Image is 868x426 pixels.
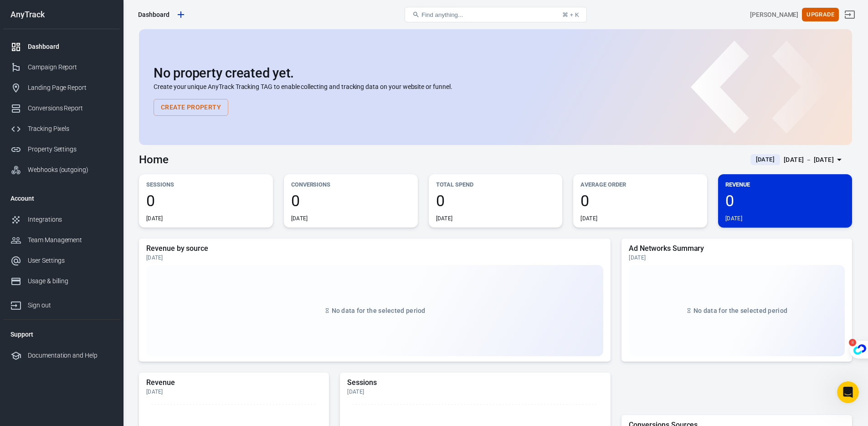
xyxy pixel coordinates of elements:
div: [DATE] [146,254,603,261]
div: Dashboard [138,10,169,19]
h2: No property created yet. [154,66,837,80]
div: Dashboard [28,42,113,52]
a: Team Management [3,230,120,250]
span: 0 [146,193,266,208]
li: Account [3,187,120,209]
span: 0 [291,193,411,208]
div: Conversions Report [28,104,113,113]
div: Documentation and Help [28,351,113,360]
span: No data for the selected period [332,307,426,314]
p: Create your unique AnyTrack Tracking TAG to enable collecting and tracking data on your website o... [154,82,837,92]
a: Webhooks (outgoing) [3,160,120,180]
span: Messages [121,307,153,314]
button: Messages [91,285,182,321]
h3: Home [139,153,169,166]
button: Find anything...⌘ + K [405,7,587,22]
img: Profile image for Laurent [107,15,125,33]
a: Integrations [3,209,120,230]
span: [DATE] [752,155,778,164]
div: ⌘ + K [562,11,579,18]
div: Integrations [28,215,113,224]
span: Find anything... [421,11,463,18]
div: [DATE] [629,254,845,261]
h5: Ad Networks Summary [629,244,845,253]
p: Average Order [580,180,700,189]
a: Knowledge Base [13,172,169,189]
a: Usage & billing [3,271,120,291]
div: Contact support [19,146,152,156]
div: Landing Page Report [28,83,113,93]
button: Create Property [154,99,228,116]
a: Create new property [173,7,189,22]
span: No data for the selected period [693,307,787,314]
a: Landing Page Report [3,78,120,98]
a: Sign out [3,291,120,316]
span: Home [35,307,56,314]
p: Hi [PERSON_NAME] 👋 [18,65,164,96]
a: Dashboard [3,36,120,57]
div: [DATE] － [DATE] [784,154,834,166]
span: 0 [580,193,700,208]
a: Sign out [839,4,861,26]
div: Usage & billing [28,276,113,286]
span: 0 [725,193,845,208]
span: 0 [436,193,555,208]
div: [DATE] [347,388,603,395]
img: Profile image for Jose [124,15,142,33]
div: Campaign Report [28,62,113,72]
p: Conversions [291,180,411,189]
p: Revenue [725,180,845,189]
div: Account id: juSFbWAb [750,10,798,20]
div: Team Management [28,235,113,245]
p: What do you want to track [DATE]? [18,96,164,127]
div: User Settings [28,256,113,265]
div: Close [157,15,173,31]
h5: Revenue by source [146,244,603,253]
div: Contact support [9,138,173,163]
div: Property Settings [28,145,113,154]
a: User Settings [3,250,120,271]
div: AnyTrack [3,10,120,19]
h5: Sessions [347,378,603,387]
p: Sessions [146,180,266,189]
li: Support [3,323,120,345]
button: [DATE][DATE] － [DATE] [743,152,852,167]
div: Knowledge Base [19,176,153,185]
img: logo [18,17,83,32]
p: Total Spend [436,180,555,189]
a: Tracking Pixels [3,119,120,139]
div: Sign out [28,301,113,310]
div: Tracking Pixels [28,124,113,134]
h5: Revenue [146,378,322,387]
a: Conversions Report [3,98,120,119]
a: Property Settings [3,139,120,160]
a: Campaign Report [3,57,120,78]
div: [DATE] [725,215,742,222]
div: [DATE] [146,388,322,395]
iframe: Intercom live chat [837,381,859,403]
div: Webhooks (outgoing) [28,165,113,175]
button: Upgrade [802,8,839,22]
